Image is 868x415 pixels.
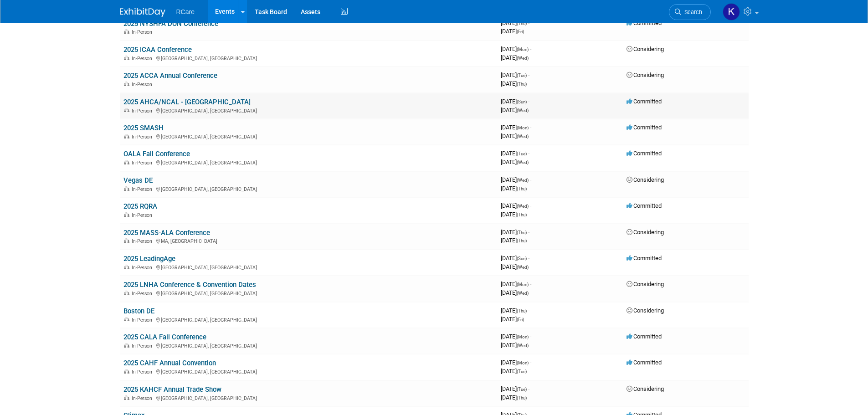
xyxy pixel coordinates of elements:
span: Search [681,9,702,15]
span: [DATE] [501,72,529,78]
span: - [530,333,531,340]
a: 2025 ICAA Conference [123,46,192,54]
a: OALA Fall Conference [123,150,190,158]
div: [GEOGRAPHIC_DATA], [GEOGRAPHIC_DATA] [123,289,493,297]
span: [DATE] [501,28,524,35]
span: Committed [627,20,662,26]
span: (Wed) [517,291,529,296]
span: In-Person [132,82,155,87]
div: [GEOGRAPHIC_DATA], [GEOGRAPHIC_DATA] [123,394,493,401]
span: (Tue) [517,387,527,392]
span: Considering [627,72,664,78]
span: Committed [627,202,662,209]
span: - [528,150,529,157]
span: - [528,307,529,314]
span: (Wed) [517,108,529,113]
span: - [528,255,529,261]
span: [DATE] [501,316,524,323]
span: [DATE] [501,124,531,131]
span: [DATE] [501,255,529,261]
a: 2025 MASS-ALA Conference [123,229,210,237]
a: Search [669,4,711,20]
span: In-Person [132,29,155,35]
span: Committed [627,359,662,366]
span: In-Person [132,343,155,349]
span: (Mon) [517,360,529,365]
img: ExhibitDay [120,8,165,17]
span: Considering [627,46,664,52]
div: [GEOGRAPHIC_DATA], [GEOGRAPHIC_DATA] [123,316,493,323]
span: [DATE] [501,202,531,209]
span: - [528,98,529,105]
span: (Thu) [517,395,527,400]
span: - [530,202,531,209]
span: [DATE] [501,133,529,139]
a: 2025 RQRA [123,202,157,210]
span: (Wed) [517,178,529,183]
a: 2025 SMASH [123,124,164,132]
a: 2025 LNHA Conference & Convention Dates [123,281,256,289]
span: Considering [627,229,664,236]
img: In-Person Event [124,212,129,217]
span: (Sun) [517,256,527,261]
span: [DATE] [501,54,529,61]
a: 2025 CAHF Annual Convention [123,359,216,367]
span: - [528,385,529,392]
span: (Thu) [517,308,527,313]
img: In-Person Event [124,238,129,243]
span: In-Person [132,160,155,166]
span: [DATE] [501,211,527,218]
span: [DATE] [501,394,527,401]
img: In-Person Event [124,265,129,269]
span: (Wed) [517,134,529,139]
span: Committed [627,255,662,261]
a: Boston DE [123,307,154,315]
span: [DATE] [501,80,527,87]
span: - [530,176,531,183]
img: In-Person Event [124,56,129,60]
img: In-Person Event [124,369,129,374]
span: - [530,281,531,287]
img: In-Person Event [124,134,129,138]
div: [GEOGRAPHIC_DATA], [GEOGRAPHIC_DATA] [123,107,493,114]
span: - [530,359,531,366]
span: In-Person [132,238,155,244]
span: In-Person [132,108,155,114]
img: In-Person Event [124,82,129,86]
span: [DATE] [501,333,531,340]
img: In-Person Event [124,186,129,191]
span: (Thu) [517,186,527,191]
a: 2025 CALA Fall Conference [123,333,206,341]
span: (Thu) [517,238,527,243]
span: [DATE] [501,368,527,374]
span: - [530,46,531,52]
div: [GEOGRAPHIC_DATA], [GEOGRAPHIC_DATA] [123,185,493,192]
span: In-Person [132,395,155,401]
span: (Tue) [517,73,527,78]
span: Committed [627,333,662,340]
span: Considering [627,385,664,392]
img: In-Person Event [124,395,129,400]
span: Considering [627,176,664,183]
div: [GEOGRAPHIC_DATA], [GEOGRAPHIC_DATA] [123,342,493,349]
span: [DATE] [501,342,529,348]
a: 2025 AHCA/NCAL - [GEOGRAPHIC_DATA] [123,98,251,106]
a: 2025 KAHCF Annual Trade Show [123,385,221,394]
span: (Wed) [517,160,529,165]
span: (Fri) [517,29,524,34]
a: Vegas DE [123,176,153,184]
span: [DATE] [501,229,529,236]
span: [DATE] [501,159,529,165]
span: In-Person [132,369,155,375]
span: (Mon) [517,47,529,52]
span: In-Person [132,186,155,192]
span: - [528,229,529,236]
span: In-Person [132,317,155,323]
img: In-Person Event [124,317,129,322]
span: (Sun) [517,99,527,104]
span: [DATE] [501,263,529,270]
span: (Thu) [517,82,527,87]
span: Considering [627,307,664,314]
span: Committed [627,124,662,131]
div: [GEOGRAPHIC_DATA], [GEOGRAPHIC_DATA] [123,54,493,61]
